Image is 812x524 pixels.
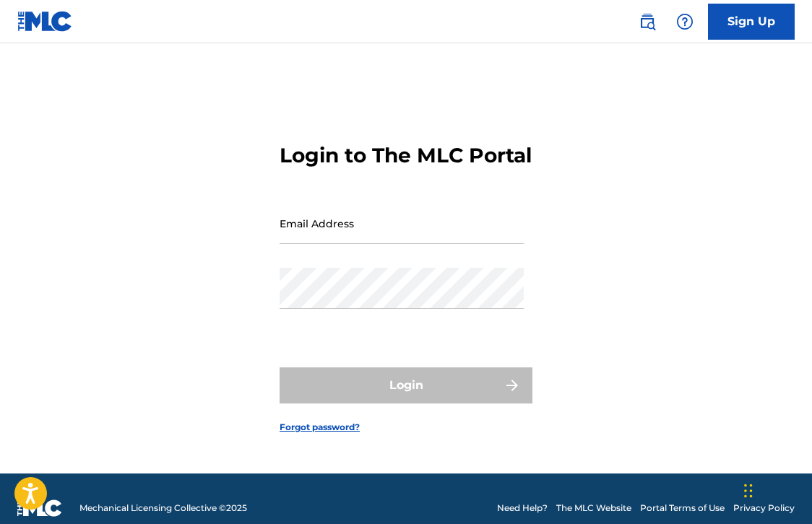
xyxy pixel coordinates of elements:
[744,469,753,512] div: Drag
[280,421,360,434] a: Forgot password?
[497,502,548,515] a: Need Help?
[670,7,699,36] div: Help
[17,11,73,32] img: MLC Logo
[79,502,247,515] span: Mechanical Licensing Collective © 2025
[17,499,62,517] img: logo
[556,502,631,515] a: The MLC Website
[733,502,795,515] a: Privacy Policy
[633,7,662,36] a: Public Search
[640,502,725,515] a: Portal Terms of Use
[639,13,656,30] img: search
[280,143,532,168] h3: Login to The MLC Portal
[676,13,694,30] img: help
[740,455,812,524] iframe: Chat Widget
[708,4,795,40] a: Sign Up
